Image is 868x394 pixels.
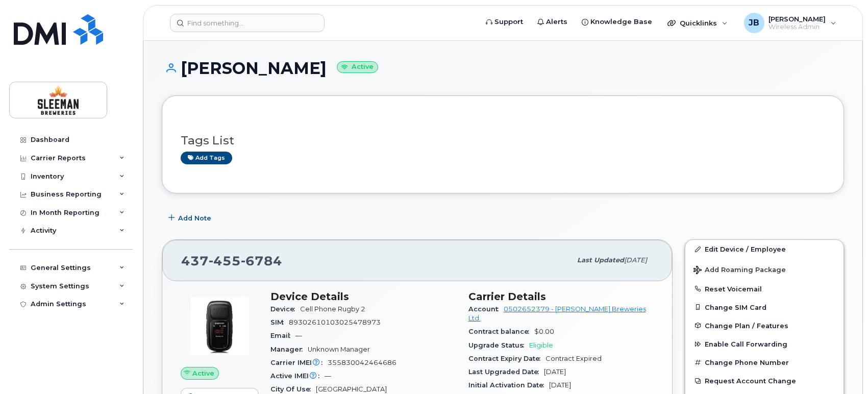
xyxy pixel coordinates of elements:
[270,359,328,366] span: Carrier IMEI
[685,298,844,316] button: Change SIM Card
[529,341,553,349] span: Eligible
[624,256,647,264] span: [DATE]
[328,359,396,366] span: 355830042464686
[308,346,370,353] span: Unknown Manager
[468,381,549,389] span: Initial Activation Date
[337,61,378,73] small: Active
[577,256,624,264] span: Last updated
[241,253,282,268] span: 6784
[468,355,545,362] span: Contract Expiry Date
[545,355,602,362] span: Contract Expired
[325,372,331,380] span: —
[705,322,788,329] span: Change Plan / Features
[181,253,282,268] span: 437
[270,346,308,353] span: Manager
[468,368,544,376] span: Last Upgraded Date
[181,152,232,164] a: Add tags
[270,290,456,303] h3: Device Details
[468,305,646,322] a: 0502652379 - [PERSON_NAME] Breweries Ltd.
[534,328,554,335] span: $0.00
[289,318,381,326] span: 89302610103025478973
[178,213,211,223] span: Add Note
[270,305,300,313] span: Device
[300,305,365,313] span: Cell Phone Rugby 2
[468,290,654,303] h3: Carrier Details
[295,332,302,339] span: —
[544,368,566,376] span: [DATE]
[270,318,289,326] span: SIM
[685,280,844,298] button: Reset Voicemail
[685,372,844,390] button: Request Account Change
[270,385,316,393] span: City Of Use
[270,372,325,380] span: Active IMEI
[693,266,786,276] span: Add Roaming Package
[468,305,504,313] span: Account
[705,340,787,348] span: Enable Call Forwarding
[685,240,844,258] a: Edit Device / Employee
[270,332,295,339] span: Email
[685,316,844,335] button: Change Plan / Features
[685,335,844,353] button: Enable Call Forwarding
[189,295,250,357] img: image20231002-3703462-cmzhas.jpeg
[468,328,534,335] span: Contract balance
[549,381,571,389] span: [DATE]
[316,385,387,393] span: [GEOGRAPHIC_DATA]
[192,368,214,378] span: Active
[209,253,241,268] span: 455
[685,259,844,280] button: Add Roaming Package
[181,134,825,147] h3: Tags List
[162,59,844,77] h1: [PERSON_NAME]
[468,341,529,349] span: Upgrade Status
[685,353,844,372] button: Change Phone Number
[162,209,220,227] button: Add Note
